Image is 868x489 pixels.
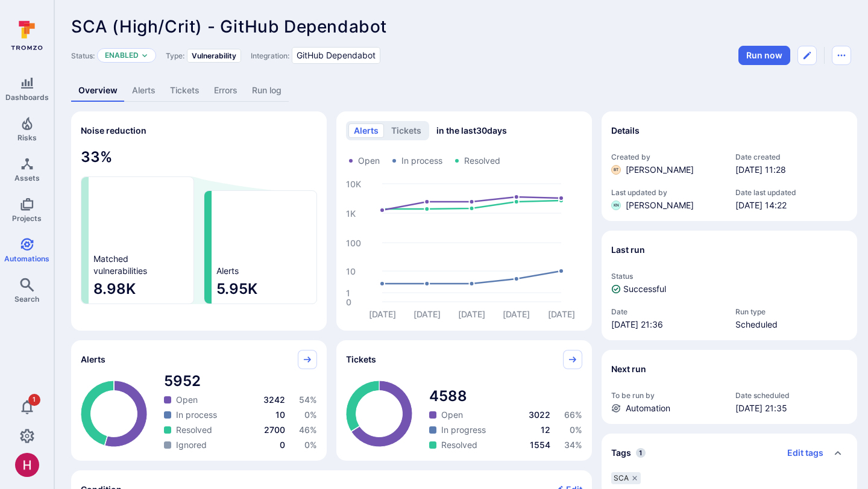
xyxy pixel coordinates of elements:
span: 1 [636,448,646,458]
text: 10 [346,266,356,276]
span: 10 [275,410,285,420]
text: 0 [346,297,351,307]
a: Overview [71,79,125,102]
span: 0 % [304,410,317,420]
span: 33 % [81,148,317,167]
span: [PERSON_NAME] [626,199,694,211]
span: total [164,372,317,391]
span: Date last updated [735,188,848,197]
h2: Details [611,125,640,137]
section: Details widget [602,111,857,221]
div: Billy Tinnes [611,165,621,175]
span: Last updated by [611,188,723,197]
text: [DATE] [458,309,485,319]
span: 3022 [529,410,550,420]
h2: Last run [611,244,645,256]
button: tickets [386,123,427,138]
a: Tickets [163,79,207,102]
text: [DATE] [548,309,575,319]
span: Projects [12,214,42,223]
span: 12 [541,425,550,435]
img: ACg8ocKzQzwPSwOZT_k9C736TfcBpCStqIZdMR9gXOhJgTaH9y_tsw=s96-c [15,453,39,477]
span: 46 % [299,425,317,435]
span: Automations [4,254,49,263]
h2: Next run [611,363,646,375]
span: total [429,387,582,406]
span: [DATE] 21:36 [611,319,723,331]
text: [DATE] [503,309,530,319]
text: 1 [346,288,350,298]
span: Resolved [176,424,212,436]
span: 5.95K [216,279,312,299]
button: Expand dropdown [141,52,148,59]
button: Automation menu [832,46,851,65]
span: Date created [735,152,848,161]
a: Alerts [125,79,163,102]
span: Resolved [464,155,500,167]
span: 66 % [564,410,582,420]
div: Automation tabs [71,79,851,102]
text: 1K [346,208,356,219]
span: Tickets [346,354,376,366]
span: 54 % [299,394,317,405]
span: Status: [71,51,95,60]
span: Open [176,394,198,406]
span: Successful [623,283,666,295]
span: 2700 [264,425,285,435]
div: Kacper Nowak [611,201,621,210]
span: 0 [280,440,285,450]
text: 100 [346,238,361,248]
div: Collapse tags [602,434,857,472]
div: Tickets pie widget [336,340,592,461]
span: 0 % [304,440,317,450]
span: [PERSON_NAME] [626,164,694,176]
span: [DATE] 11:28 [735,164,848,176]
span: SCA [614,473,629,483]
div: Alerts pie widget [71,340,327,461]
span: 1554 [530,440,550,450]
button: Run automation [738,46,790,65]
button: Enabled [105,51,139,60]
button: Edit automation [797,46,817,65]
div: SCA [611,472,641,484]
span: Dashboards [5,93,49,102]
text: [DATE] [369,309,396,319]
button: alerts [348,123,384,138]
span: 0 % [570,425,582,435]
span: Risks [17,133,37,142]
span: Open [441,409,463,421]
span: Status [611,272,848,281]
span: Open [358,155,380,167]
div: Vulnerability [187,49,241,63]
section: Next run widget [602,350,857,424]
section: Last run widget [602,231,857,340]
span: SCA (High/Crit) - GitHub Dependabot [71,16,387,37]
span: Date [611,307,723,316]
span: Automation [626,402,670,414]
a: Errors [207,79,245,102]
span: Noise reduction [81,125,146,135]
span: Scheduled [735,319,848,331]
span: 3242 [263,394,285,405]
span: in the last 30 days [436,125,507,137]
span: Search [14,294,39,304]
span: 8.98K [93,279,189,299]
button: Edit tags [778,443,823,463]
span: Run type [735,307,848,316]
span: Ignored [176,439,207,451]
span: Alerts [216,265,239,277]
h2: Tags [611,447,631,459]
span: In process [176,409,217,421]
span: In process [401,155,442,167]
text: [DATE] [414,309,441,319]
span: 1 [28,394,40,406]
span: Type: [166,51,184,60]
div: Alerts/Tickets trend [336,111,592,331]
span: In progress [441,424,486,436]
span: Integration: [251,51,289,60]
span: 34 % [564,440,582,450]
text: 10K [346,179,361,189]
span: Date scheduled [735,391,848,400]
span: Matched vulnerabilities [93,253,147,277]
